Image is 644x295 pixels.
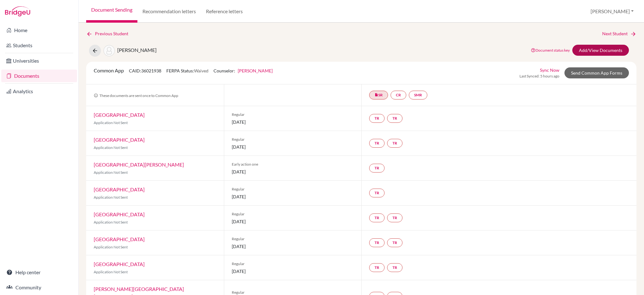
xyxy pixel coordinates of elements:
[232,137,354,142] span: Regular
[5,6,30,16] img: Bridge-U
[387,238,402,247] a: TR
[369,238,385,247] a: TR
[94,211,145,217] a: [GEOGRAPHIC_DATA]
[369,114,385,123] a: TR
[232,162,354,167] span: Early action one
[1,54,77,67] a: Universities
[232,193,354,200] span: [DATE]
[602,30,636,37] a: Next Student
[94,245,128,249] span: Application Not Sent
[564,67,629,78] a: Send Common App Forms
[1,281,77,294] a: Community
[391,91,406,99] a: CR
[86,30,133,37] a: Previous Student
[369,263,385,272] a: TR
[232,268,354,275] span: [DATE]
[214,68,273,73] span: Counselor:
[94,269,128,274] span: Application Not Sent
[232,211,354,217] span: Regular
[94,145,128,150] span: Application Not Sent
[1,39,77,52] a: Students
[369,189,385,197] a: TR
[194,68,208,73] span: Waived
[588,5,636,17] button: [PERSON_NAME]
[94,261,145,267] a: [GEOGRAPHIC_DATA]
[369,213,385,222] a: TR
[232,261,354,267] span: Regular
[166,68,208,73] span: FERPA Status:
[232,218,354,225] span: [DATE]
[232,112,354,117] span: Regular
[94,236,145,242] a: [GEOGRAPHIC_DATA]
[232,119,354,125] span: [DATE]
[94,220,128,224] span: Application Not Sent
[409,91,427,99] a: SMR
[129,68,161,73] span: CAID: 36021938
[94,120,128,125] span: Application Not Sent
[238,68,273,73] a: [PERSON_NAME]
[94,137,145,143] a: [GEOGRAPHIC_DATA]
[572,45,629,56] a: Add/View Documents
[1,85,77,98] a: Analytics
[387,213,402,222] a: TR
[94,162,184,167] a: [GEOGRAPHIC_DATA][PERSON_NAME]
[369,139,385,148] a: TR
[94,93,178,98] span: These documents are sent once to Common App
[1,70,77,82] a: Documents
[369,91,388,99] a: insert_drive_fileSR
[540,67,559,73] a: Sync Now
[232,243,354,250] span: [DATE]
[1,24,77,37] a: Home
[531,48,570,53] a: Document status key
[387,114,402,123] a: TR
[232,186,354,192] span: Regular
[117,47,157,53] span: [PERSON_NAME]
[94,195,128,200] span: Application Not Sent
[232,144,354,150] span: [DATE]
[387,263,402,272] a: TR
[94,67,124,73] span: Common App
[1,266,77,279] a: Help center
[519,73,559,79] span: Last Synced: 5 hours ago
[375,93,378,97] i: insert_drive_file
[232,236,354,242] span: Regular
[94,170,128,175] span: Application Not Sent
[387,139,402,148] a: TR
[232,168,354,175] span: [DATE]
[94,186,145,192] a: [GEOGRAPHIC_DATA]
[94,112,145,118] a: [GEOGRAPHIC_DATA]
[369,164,385,173] a: TR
